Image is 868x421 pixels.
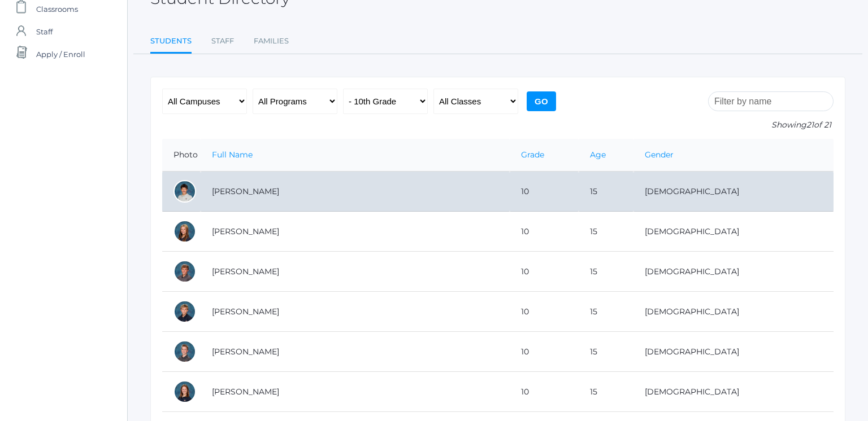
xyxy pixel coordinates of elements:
[579,212,634,252] td: 15
[510,252,579,292] td: 10
[527,91,556,111] input: Go
[201,172,510,212] td: [PERSON_NAME]
[708,119,834,131] p: Showing of 21
[708,91,834,111] input: Filter by name
[173,380,196,403] div: Caprice Carey
[510,172,579,212] td: 10
[254,30,289,52] a: Families
[579,292,634,332] td: 15
[173,220,196,243] div: Ella Bernardi
[633,252,834,292] td: [DEMOGRAPHIC_DATA]
[162,139,201,172] th: Photo
[150,30,192,54] a: Students
[212,150,253,160] a: Full Name
[633,372,834,412] td: [DEMOGRAPHIC_DATA]
[579,252,634,292] td: 15
[36,20,53,43] span: Staff
[633,212,834,252] td: [DEMOGRAPHIC_DATA]
[201,372,510,412] td: [PERSON_NAME]
[510,332,579,372] td: 10
[579,172,634,212] td: 15
[173,300,196,323] div: Caleb Bradley
[173,180,196,203] div: Maximillian Benson
[579,332,634,372] td: 15
[521,150,544,160] a: Grade
[173,260,196,283] div: Elias Boucher
[510,292,579,332] td: 10
[579,372,634,412] td: 15
[633,332,834,372] td: [DEMOGRAPHIC_DATA]
[201,252,510,292] td: [PERSON_NAME]
[510,372,579,412] td: 10
[201,212,510,252] td: [PERSON_NAME]
[645,150,674,160] a: Gender
[633,292,834,332] td: [DEMOGRAPHIC_DATA]
[173,340,196,363] div: Elias Bradley
[201,292,510,332] td: [PERSON_NAME]
[36,43,85,65] span: Apply / Enroll
[510,212,579,252] td: 10
[806,120,814,130] span: 21
[590,150,606,160] a: Age
[201,332,510,372] td: [PERSON_NAME]
[633,172,834,212] td: [DEMOGRAPHIC_DATA]
[211,30,234,52] a: Staff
